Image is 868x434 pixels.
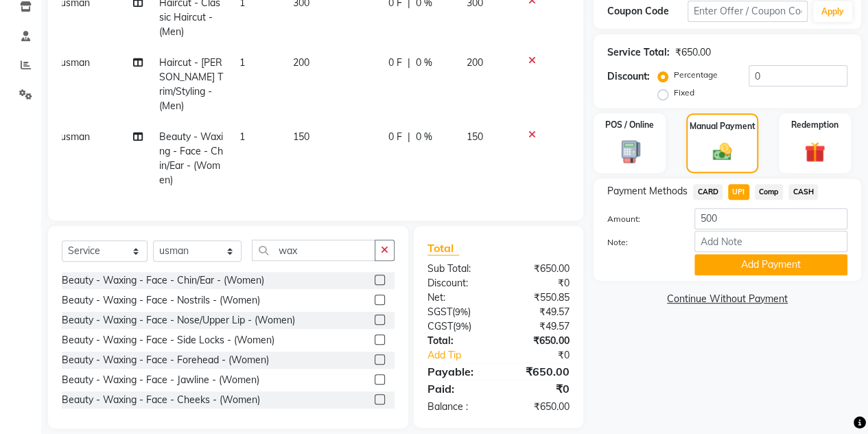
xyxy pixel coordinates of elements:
[607,4,688,19] div: Coupon Code
[427,241,459,255] span: Total
[498,305,580,319] div: ₹49.57
[498,262,580,276] div: ₹650.00
[690,120,755,133] label: Manual Payment
[467,56,483,69] span: 200
[694,208,847,229] input: Amount
[674,69,718,81] label: Percentage
[62,273,264,288] div: Beauty - Waxing - Face - Chin/Ear - (Women)
[427,306,452,318] span: SGST
[498,380,580,397] div: ₹0
[417,400,499,414] div: Balance :
[688,1,808,22] input: Enter Offer / Coupon Code
[62,313,295,328] div: Beauty - Waxing - Face - Nose/Upper Lip - (Women)
[293,56,309,69] span: 200
[239,56,245,69] span: 1
[60,56,90,69] span: usman
[788,184,818,200] span: CASH
[607,45,670,60] div: Service Total:
[694,231,847,252] input: Add Note
[498,400,580,414] div: ₹650.00
[416,130,432,144] span: 0 %
[159,56,223,112] span: Haircut - [PERSON_NAME] Trim/Styling - (Men)
[755,184,784,200] span: Comp
[62,293,260,308] div: Beauty - Waxing - Face - Nostrils - (Women)
[596,292,858,306] a: Continue Without Payment
[498,290,580,305] div: ₹550.85
[498,363,580,380] div: ₹650.00
[417,334,499,348] div: Total:
[693,184,723,200] span: CARD
[498,334,580,348] div: ₹650.00
[798,139,832,165] img: _gift.svg
[408,56,410,70] span: |
[417,290,499,305] div: Net:
[388,56,402,70] span: 0 F
[417,363,499,380] div: Payable:
[498,276,580,290] div: ₹0
[694,254,847,275] button: Add Payment
[675,45,711,60] div: ₹650.00
[498,319,580,334] div: ₹49.57
[597,213,684,225] label: Amount:
[388,130,402,144] span: 0 F
[813,1,852,22] button: Apply
[417,348,512,363] a: Add Tip
[62,353,269,367] div: Beauty - Waxing - Face - Forehead - (Women)
[427,320,453,332] span: CGST
[417,262,499,276] div: Sub Total:
[607,184,688,198] span: Payment Methods
[512,348,580,363] div: ₹0
[467,130,483,143] span: 150
[62,393,260,407] div: Beauty - Waxing - Face - Cheeks - (Women)
[60,130,90,143] span: usman
[674,87,694,99] label: Fixed
[239,130,245,143] span: 1
[417,276,499,290] div: Discount:
[605,119,654,131] label: POS / Online
[455,306,468,317] span: 9%
[791,119,838,131] label: Redemption
[728,184,749,200] span: UPI
[456,321,469,332] span: 9%
[417,305,499,319] div: ( )
[417,319,499,334] div: ( )
[597,236,684,249] label: Note:
[416,56,432,70] span: 0 %
[408,130,410,144] span: |
[159,130,223,186] span: Beauty - Waxing - Face - Chin/Ear - (Women)
[62,373,259,387] div: Beauty - Waxing - Face - Jawline - (Women)
[707,141,738,163] img: _cash.svg
[293,130,309,143] span: 150
[607,69,650,84] div: Discount:
[613,139,646,164] img: _pos-terminal.svg
[252,240,375,261] input: Search or Scan
[62,333,274,347] div: Beauty - Waxing - Face - Side Locks - (Women)
[417,380,499,397] div: Paid:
